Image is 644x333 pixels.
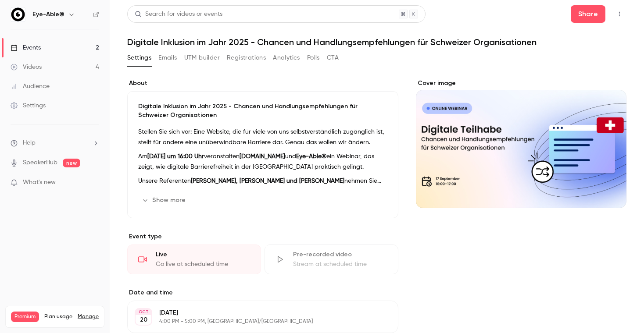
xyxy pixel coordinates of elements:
[63,159,80,167] span: new
[127,288,398,297] label: Date and time
[156,250,250,259] div: Live
[11,312,39,322] span: Premium
[11,138,99,148] li: help-dropdown-opener
[138,176,387,186] p: Unsere Referenten nehmen Sie mit auf eine spannende Reise:
[11,82,50,91] div: Audience
[11,101,46,110] div: Settings
[78,313,99,320] a: Manage
[44,313,72,320] span: Plan usage
[307,51,320,65] button: Polls
[156,260,250,269] div: Go live at scheduled time
[89,179,99,187] iframe: Noticeable Trigger
[191,178,344,184] strong: [PERSON_NAME], [PERSON_NAME] und [PERSON_NAME]
[571,5,605,23] button: Share
[127,244,261,274] div: LiveGo live at scheduled time
[159,308,352,317] p: [DATE]
[11,7,25,21] img: Eye-Able®
[265,244,398,274] div: Pre-recorded videoStream at scheduled time
[140,315,147,324] p: 20
[127,79,398,88] label: About
[293,250,387,259] div: Pre-recorded video
[240,153,285,159] strong: [DOMAIN_NAME]
[273,51,300,65] button: Analytics
[147,153,204,159] strong: [DATE] um 16:00 Uhr
[23,158,57,167] a: SpeakerHub
[127,37,626,47] h1: Digitale Inklusion im Jahr 2025 - Chancen und Handlungsempfehlungen für Schweizer Organisationen
[416,79,626,208] section: Cover image
[11,63,42,71] div: Videos
[127,51,151,65] button: Settings
[227,51,266,65] button: Registrations
[23,138,36,148] span: Help
[135,10,222,19] div: Search for videos or events
[138,102,387,120] p: Digitale Inklusion im Jahr 2025 - Chancen und Handlungsempfehlungen für Schweizer Organisationen
[159,318,352,325] p: 4:00 PM - 5:00 PM, [GEOGRAPHIC_DATA]/[GEOGRAPHIC_DATA]
[138,193,191,207] button: Show more
[127,232,398,241] p: Event type
[296,153,326,159] strong: Eye-Able®
[293,260,387,269] div: Stream at scheduled time
[136,309,151,315] div: OCT
[138,127,387,148] p: Stellen Sie sich vor: Eine Website, die für viele von uns selbstverständlich zugänglich ist, stel...
[23,178,56,187] span: What's new
[32,10,64,19] h6: Eye-Able®
[184,51,220,65] button: UTM builder
[416,79,626,88] label: Cover image
[327,51,339,65] button: CTA
[138,151,387,172] p: Am veranstalten und ein Webinar, das zeigt, wie digitale Barrierefreiheit in der [GEOGRAPHIC_DATA...
[11,43,41,52] div: Events
[158,51,177,65] button: Emails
